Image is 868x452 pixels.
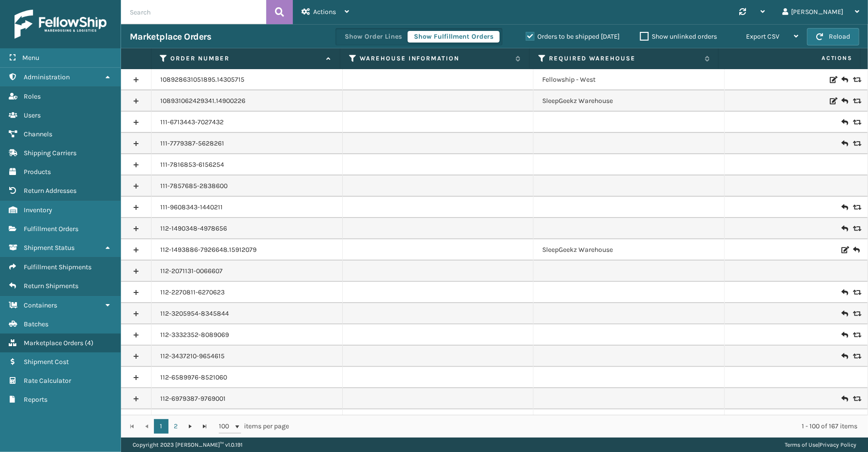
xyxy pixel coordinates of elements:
[160,266,223,276] a: 112-2071131-0066607
[160,117,224,127] a: 111-6713443-7027432
[170,54,321,63] label: Order Number
[24,225,78,233] span: Fulfillment Orders
[853,225,859,232] i: Replace
[785,441,818,448] a: Terms of Use
[338,31,408,43] button: Show Order Lines
[841,330,847,340] i: Create Return Label
[198,419,212,434] a: Go to the last page
[15,10,107,39] img: logo
[820,441,856,448] a: Privacy Policy
[313,8,336,16] span: Actions
[841,394,847,404] i: Create Return Label
[219,419,289,434] span: items per page
[841,224,847,233] i: Create Return Label
[549,54,700,63] label: Required Warehouse
[24,358,69,366] span: Shipment Cost
[24,130,52,138] span: Channels
[201,423,209,430] span: Go to the last page
[785,437,856,452] div: |
[24,377,71,385] span: Rate Calculator
[160,96,245,106] a: 108931062429341.14900226
[24,149,76,157] span: Shipping Carriers
[853,245,859,255] i: Create Return Label
[24,339,83,347] span: Marketplace Orders
[722,50,858,66] span: Actions
[219,422,233,431] span: 100
[160,75,244,85] a: 108928631051895.14305715
[160,160,224,170] a: 111-7816853-6156254
[526,32,620,41] label: Orders to be shipped [DATE]
[853,289,859,296] i: Replace
[830,98,836,104] i: Edit
[186,423,194,430] span: Go to the next page
[24,73,70,81] span: Administration
[24,111,41,119] span: Users
[160,224,227,233] a: 112-1490348-4978656
[22,54,39,62] span: Menu
[533,90,725,112] td: SleepGeekz Warehouse
[160,288,225,297] a: 112-2270811-6270623
[24,244,75,252] span: Shipment Status
[841,309,847,319] i: Create Return Label
[160,351,225,361] a: 112-3437210-9654615
[830,76,836,83] i: Edit
[853,204,859,211] i: Replace
[640,32,717,41] label: Show unlinked orders
[160,203,223,212] a: 111-9608343-1440211
[24,320,48,328] span: Batches
[533,239,725,261] td: SleepGeekz Warehouse
[841,203,847,212] i: Create Return Label
[160,245,257,255] a: 112-1493886-7926648.15912079
[24,206,52,214] span: Inventory
[807,28,859,45] button: Reload
[841,117,847,127] i: Create Return Label
[24,395,47,404] span: Reports
[303,422,857,431] div: 1 - 100 of 167 items
[853,98,859,104] i: Replace
[853,332,859,338] i: Replace
[853,76,859,83] i: Replace
[746,32,779,41] span: Export CSV
[841,288,847,297] i: Create Return Label
[160,309,229,319] a: 112-3205954-8345844
[160,139,224,148] a: 111-7779387-5628261
[360,54,511,63] label: Warehouse Information
[408,31,500,43] button: Show Fulfillment Orders
[160,330,229,340] a: 112-3332352-8089069
[853,140,859,147] i: Replace
[154,419,168,434] a: 1
[85,339,93,347] span: ( 4 )
[533,69,725,90] td: Fellowship - West
[133,437,243,452] p: Copyright 2023 [PERSON_NAME]™ v 1.0.191
[853,395,859,402] i: Replace
[853,310,859,317] i: Replace
[160,373,227,382] a: 112-6589976-8521060
[168,419,183,434] a: 2
[24,92,41,101] span: Roles
[841,96,847,106] i: Create Return Label
[841,139,847,148] i: Create Return Label
[853,353,859,360] i: Replace
[24,168,51,176] span: Products
[841,351,847,361] i: Create Return Label
[24,282,78,290] span: Return Shipments
[130,31,211,43] h3: Marketplace Orders
[24,187,76,195] span: Return Addresses
[160,394,226,404] a: 112-6979387-9769001
[24,263,91,271] span: Fulfillment Shipments
[853,119,859,126] i: Replace
[841,247,847,253] i: Edit
[24,301,57,309] span: Containers
[160,181,228,191] a: 111-7857685-2838600
[841,75,847,85] i: Create Return Label
[183,419,198,434] a: Go to the next page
